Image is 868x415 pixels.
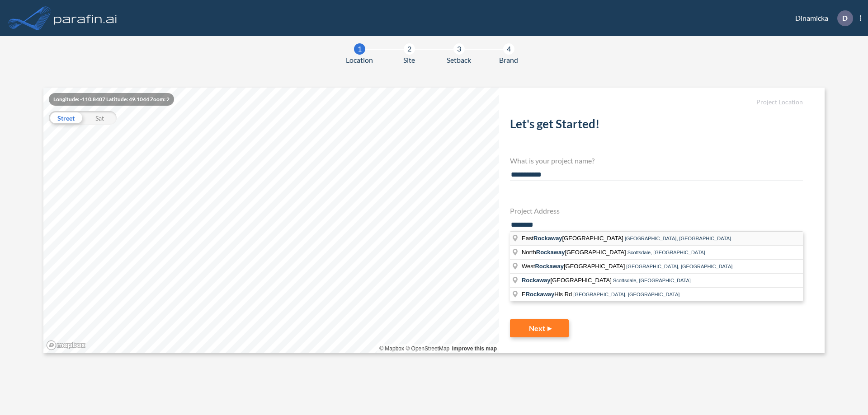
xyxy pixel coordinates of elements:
[406,345,449,352] a: OpenStreetMap
[522,235,625,242] span: East [GEOGRAPHIC_DATA]
[379,345,404,352] a: Mapbox
[526,291,555,298] span: Rockaway
[403,55,415,65] span: Site
[522,277,613,284] span: [GEOGRAPHIC_DATA]
[49,93,174,106] div: Longitude: -110.8407 Latitude: 49.1044 Zoom: 2
[510,156,803,165] h4: What is your project name?
[573,292,679,297] span: [GEOGRAPHIC_DATA], [GEOGRAPHIC_DATA]
[536,249,565,256] span: Rockaway
[626,264,732,269] span: [GEOGRAPHIC_DATA], [GEOGRAPHIC_DATA]
[842,14,848,22] p: D
[522,249,627,256] span: North [GEOGRAPHIC_DATA]
[510,319,569,337] button: Next
[49,111,83,125] div: Street
[782,10,861,26] div: Dinamicka
[522,263,626,270] span: West [GEOGRAPHIC_DATA]
[83,111,117,125] div: Sat
[533,235,562,242] span: Rockaway
[627,250,705,255] span: Scottsdale, [GEOGRAPHIC_DATA]
[535,263,564,270] span: Rockaway
[346,55,373,65] span: Location
[613,278,691,283] span: Scottsdale, [GEOGRAPHIC_DATA]
[499,55,518,65] span: Brand
[354,43,365,55] div: 1
[52,9,119,27] img: logo
[453,43,465,55] div: 3
[404,43,415,55] div: 2
[510,206,803,215] h4: Project Address
[510,117,803,135] h2: Let's get Started!
[625,236,731,241] span: [GEOGRAPHIC_DATA], [GEOGRAPHIC_DATA]
[522,277,551,284] span: Rockaway
[510,98,803,106] h5: Project Location
[46,340,86,350] a: Mapbox homepage
[452,345,497,352] a: Improve this map
[43,88,499,353] canvas: Map
[503,43,514,55] div: 4
[522,291,573,298] span: E Hls Rd
[447,55,471,65] span: Setback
